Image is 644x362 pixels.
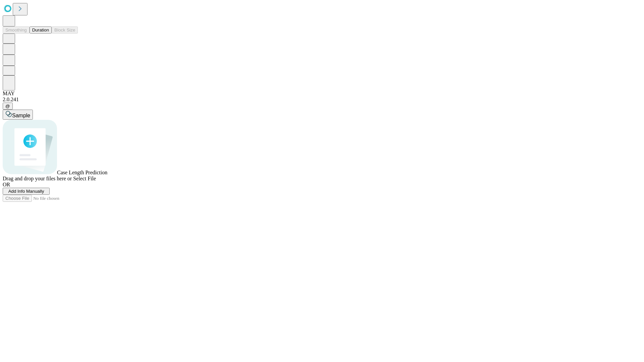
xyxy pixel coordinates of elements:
[3,97,641,103] div: 2.0.241
[3,90,641,97] div: MAY
[30,26,52,34] button: Duration
[52,26,78,34] button: Block Size
[3,188,50,195] button: Add Info Manually
[12,113,30,118] span: Sample
[3,110,33,120] button: Sample
[3,182,10,187] span: OR
[8,189,44,194] span: Add Info Manually
[5,104,10,109] span: @
[57,170,107,175] span: Case Length Prediction
[3,176,72,181] span: Drag and drop your files here or
[3,103,13,110] button: @
[73,176,96,181] span: Select File
[3,26,30,34] button: Smoothing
